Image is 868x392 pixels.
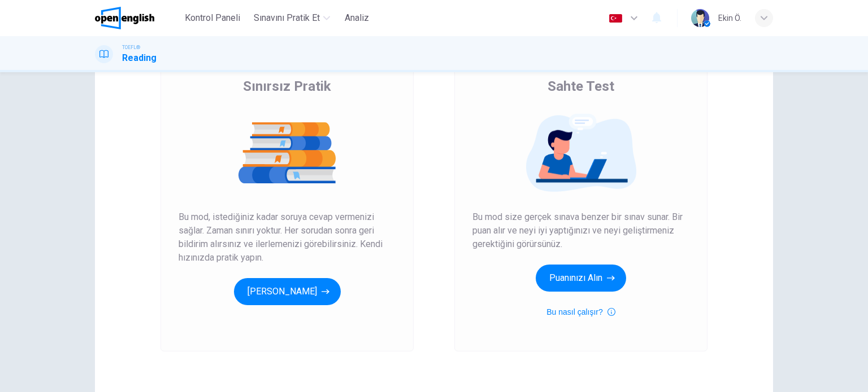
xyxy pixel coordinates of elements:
[691,9,709,27] img: Profile picture
[185,11,240,25] span: Kontrol Paneli
[249,8,335,28] button: Sınavını Pratik Et
[472,210,689,251] span: Bu mod size gerçek sınava benzer bir sınav sunar. Bir puan alır ve neyi iyi yaptığınızı ve neyi g...
[243,77,331,95] span: Sınırsız Pratik
[609,14,623,23] img: tr
[180,8,245,28] button: Kontrol Paneli
[95,7,154,29] img: OpenEnglish logo
[122,51,157,65] h1: Reading
[536,265,626,292] button: Puanınızı Alın
[234,278,341,305] button: [PERSON_NAME]
[546,305,615,319] button: Bu nasıl çalışır?
[339,8,375,28] button: Analiz
[95,7,180,29] a: OpenEnglish logo
[718,11,741,25] div: Ekin Ö.
[179,210,396,265] span: Bu mod, istediğiniz kadar soruya cevap vermenizi sağlar. Zaman sınırı yoktur. Her sorudan sonra g...
[122,43,140,51] span: TOEFL®
[548,77,614,95] span: Sahte Test
[345,11,369,25] span: Analiz
[254,11,320,25] span: Sınavını Pratik Et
